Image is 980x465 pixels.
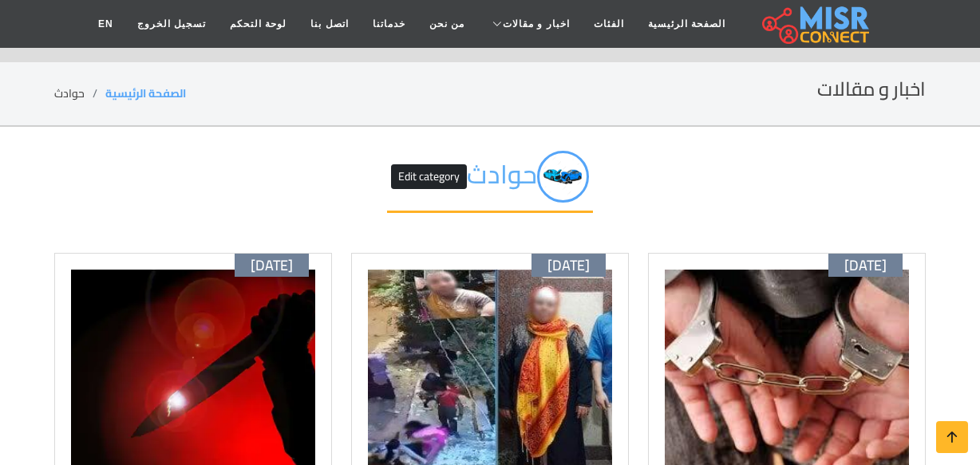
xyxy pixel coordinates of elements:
a: اخبار و مقالات [476,9,582,39]
a: خدماتنا [361,9,417,39]
img: main.misr_connect [762,4,869,44]
a: الصفحة الرئيسية [636,9,737,39]
h2: اخبار و مقالات [817,78,926,101]
li: حوادث [54,85,105,102]
button: Edit category [391,164,467,189]
a: الصفحة الرئيسية [105,83,186,104]
a: لوحة التحكم [218,9,298,39]
span: [DATE] [547,257,590,274]
a: الفئات [582,9,636,39]
span: [DATE] [251,257,293,274]
a: تسجيل الخروج [125,9,218,39]
a: اتصل بنا [298,9,360,39]
h2: حوادث [387,151,593,213]
span: [DATE] [844,257,887,274]
span: اخبار و مقالات [503,17,570,31]
img: Yd71kplt0KeI6HnIgXNG.png [537,151,589,203]
a: من نحن [417,9,476,39]
a: EN [86,9,125,39]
